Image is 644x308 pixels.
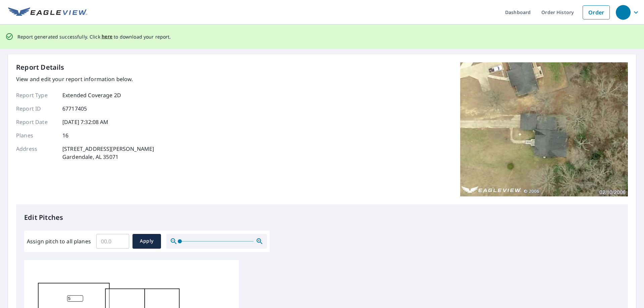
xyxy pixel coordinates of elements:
p: Address [16,145,56,161]
p: Extended Coverage 2D [62,91,121,99]
p: Report ID [16,105,56,113]
label: Assign pitch to all planes [27,237,91,245]
a: Order [583,5,610,19]
span: Apply [138,237,156,245]
p: 67717405 [62,105,87,113]
button: here [102,33,113,41]
p: Report Type [16,91,56,99]
p: View and edit your report information below. [16,75,154,83]
p: Report generated successfully. Click to download your report. [17,33,171,41]
img: EV Logo [8,7,87,17]
button: Apply [132,234,161,249]
p: Report Date [16,118,56,126]
p: 16 [62,131,68,139]
input: 00.0 [96,232,129,251]
img: Top image [460,62,628,196]
p: [DATE] 7:32:08 AM [62,118,109,126]
p: [STREET_ADDRESS][PERSON_NAME] Gardendale, AL 35071 [62,145,154,161]
p: Planes [16,131,56,139]
p: Edit Pitches [24,212,620,223]
p: Report Details [16,62,64,72]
